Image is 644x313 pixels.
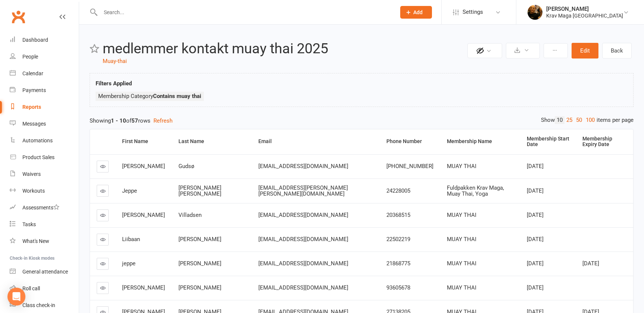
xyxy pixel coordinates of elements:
span: MUAY THAI [447,163,476,170]
span: [PERSON_NAME] [122,284,165,291]
a: 25 [564,116,574,124]
a: Messages [10,116,79,132]
a: 100 [584,116,597,124]
a: Back [602,43,632,59]
a: Workouts [10,183,79,199]
a: What's New [10,233,79,250]
span: [PERSON_NAME] [178,236,221,243]
span: 21868775 [386,260,410,267]
span: Gudsø [178,163,195,170]
div: Roll call [22,285,40,291]
div: Class check-in [22,302,55,308]
span: [PERSON_NAME] [178,260,221,267]
div: Dashboard [22,37,48,43]
a: People [10,48,79,65]
div: Krav Maga [GEOGRAPHIC_DATA] [546,12,623,19]
span: [PERSON_NAME] [PERSON_NAME] [178,184,221,197]
span: MUAY THAI [447,212,476,218]
div: Payments [22,87,46,93]
div: Assessments [22,205,59,211]
span: [DATE] [527,212,544,218]
span: [DATE] [582,260,599,267]
a: Clubworx [9,7,28,26]
div: First Name [122,139,166,144]
img: thumb_image1537003722.png [528,5,542,20]
h2: medlemmer kontakt muay thai 2025 [103,41,466,57]
div: Phone Number [386,139,434,144]
a: Payments [10,82,79,99]
span: [DATE] [527,236,544,243]
span: [EMAIL_ADDRESS][PERSON_NAME][PERSON_NAME][DOMAIN_NAME] [258,184,348,197]
span: [EMAIL_ADDRESS][DOMAIN_NAME] [258,260,348,267]
span: [DATE] [527,284,544,291]
a: Muay-thai [103,58,127,64]
div: Tasks [22,221,36,227]
div: Workouts [22,188,45,194]
strong: Contains muay thai [153,93,201,99]
div: Waivers [22,171,41,177]
div: Reports [22,104,41,110]
a: Automations [10,132,79,149]
div: Open Intercom Messenger [7,288,25,306]
div: Email [258,139,374,144]
span: [PERSON_NAME] [122,212,165,218]
div: Automations [22,137,53,143]
div: People [22,54,38,60]
span: [DATE] [527,163,544,170]
a: Reports [10,99,79,116]
div: Product Sales [22,154,55,160]
span: [DATE] [527,187,544,194]
a: 50 [574,116,584,124]
span: Liibaan [122,236,140,243]
div: What's New [22,238,49,244]
span: Fuldpakken Krav Maga, Muay Thai, Yoga [447,184,504,197]
div: General attendance [22,269,68,275]
button: Refresh [153,116,172,125]
span: MUAY THAI [447,284,476,291]
span: [PERSON_NAME] [178,284,221,291]
span: Membership Category [98,93,201,99]
div: Showing of rows [90,116,634,125]
span: 20368515 [386,212,410,218]
span: [EMAIL_ADDRESS][DOMAIN_NAME] [258,236,348,243]
strong: 57 [131,117,138,124]
span: 93605678 [386,284,410,291]
a: Product Sales [10,149,79,166]
div: [PERSON_NAME] [546,6,623,12]
span: MUAY THAI [447,260,476,267]
button: Add [400,6,432,19]
div: Calendar [22,70,43,76]
a: Calendar [10,65,79,82]
span: 22502219 [386,236,410,243]
a: General attendance kiosk mode [10,263,79,280]
button: Edit [572,43,598,59]
span: [EMAIL_ADDRESS][DOMAIN_NAME] [258,212,348,218]
span: Villadsen [178,212,202,218]
div: Last Name [178,139,246,144]
a: Waivers [10,166,79,183]
a: Assessments [10,199,79,216]
div: Membership Name [447,139,514,144]
span: 24228005 [386,187,410,194]
strong: 1 - 10 [111,117,126,124]
a: 10 [555,116,564,124]
span: [EMAIL_ADDRESS][DOMAIN_NAME] [258,284,348,291]
span: [PERSON_NAME] [122,163,165,170]
span: Settings [463,4,483,20]
span: [DATE] [527,260,544,267]
strong: Filters Applied [96,80,132,87]
a: Dashboard [10,32,79,48]
a: Roll call [10,280,79,297]
span: jeppe [122,260,136,267]
span: [EMAIL_ADDRESS][DOMAIN_NAME] [258,163,348,170]
span: Jeppe [122,187,137,194]
div: Membership Expiry Date [582,136,627,148]
div: Membership Start Date [527,136,570,148]
div: Show items per page [541,116,634,124]
div: Messages [22,121,46,127]
a: Tasks [10,216,79,233]
span: Add [413,9,423,15]
input: Search... [98,7,391,18]
span: [PHONE_NUMBER] [386,163,433,170]
span: MUAY THAI [447,236,476,243]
